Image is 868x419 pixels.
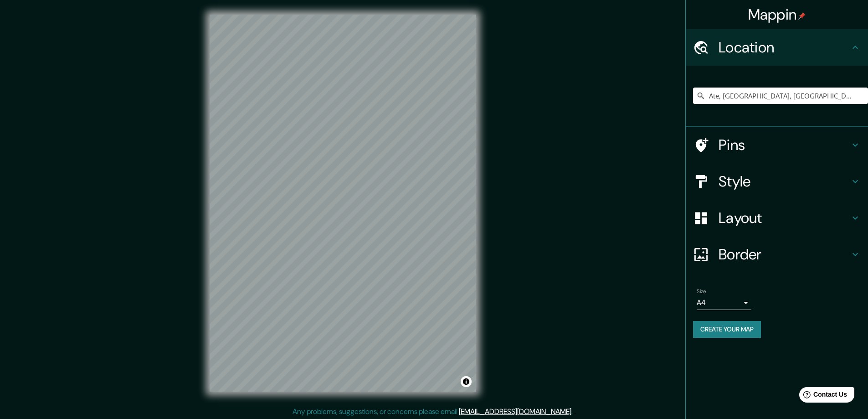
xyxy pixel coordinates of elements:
div: Style [686,163,868,200]
div: . [574,406,576,417]
h4: Mappin [748,5,806,24]
h4: Border [719,245,850,264]
div: Layout [686,200,868,236]
div: Border [686,236,868,273]
p: Any problems, suggestions, or concerns please email . [293,406,573,417]
canvas: Map [210,15,476,392]
a: [EMAIL_ADDRESS][DOMAIN_NAME] [459,407,571,416]
label: Size [697,288,706,295]
div: A4 [697,295,751,310]
button: Create your map [693,321,761,338]
h4: Location [719,38,850,57]
h4: Pins [719,136,850,154]
div: Pins [686,127,868,163]
img: pin-icon.png [798,12,806,20]
input: Pick your city or area [693,88,868,104]
div: . [573,406,574,417]
div: Location [686,29,868,66]
button: Toggle attribution [461,376,472,387]
h4: Style [719,172,850,191]
h4: Layout [719,209,850,227]
iframe: Help widget launcher [787,383,858,409]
